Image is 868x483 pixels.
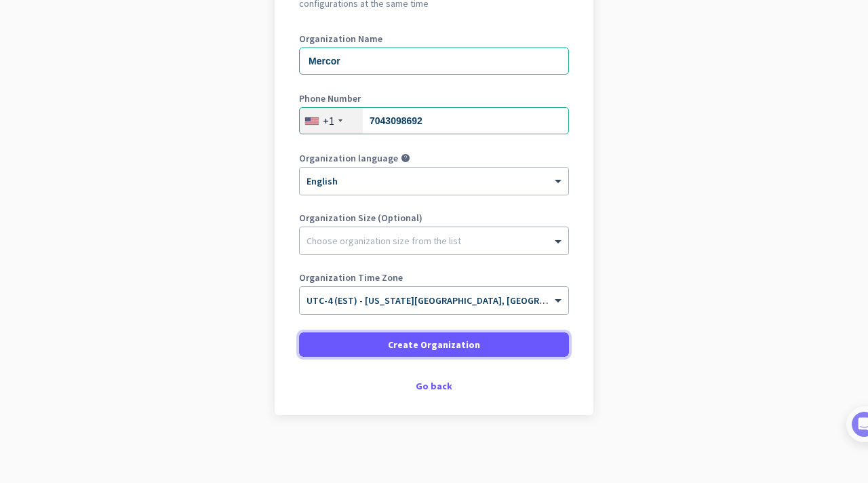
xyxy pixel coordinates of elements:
[299,153,398,163] label: Organization language
[299,107,569,134] input: 201-555-0123
[299,47,569,75] input: What is the name of your organization?
[299,94,569,103] label: Phone Number
[388,338,480,351] span: Create Organization
[299,34,569,43] label: Organization Name
[299,273,569,282] label: Organization Time Zone
[299,332,569,357] button: Create Organization
[401,153,410,163] i: help
[323,114,334,128] div: +1
[299,381,569,391] div: Go back
[299,213,569,223] label: Organization Size (Optional)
